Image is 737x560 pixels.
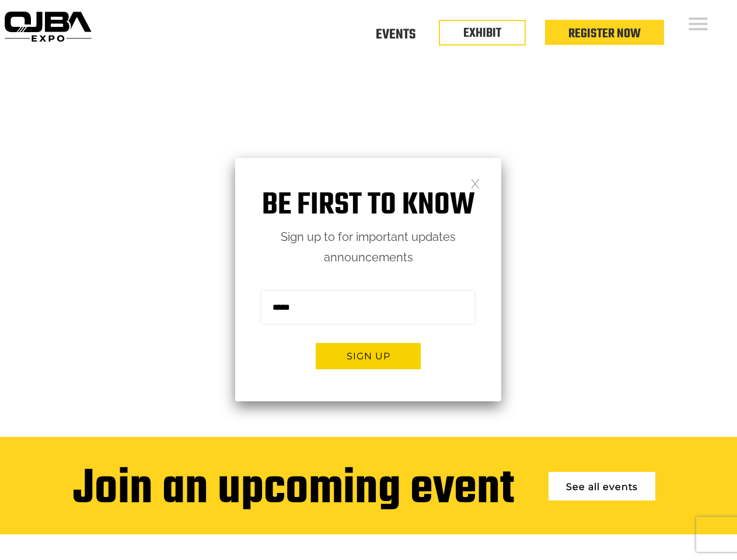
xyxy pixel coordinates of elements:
[549,472,655,501] a: See all events
[470,178,480,188] a: Close
[568,24,641,44] a: Register Now
[73,463,514,517] div: Join an upcoming event
[235,227,501,268] p: Sign up to for important updates announcements
[463,23,501,43] a: EXHIBIT
[316,343,421,369] button: Sign up
[235,187,501,224] h1: Be first to know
